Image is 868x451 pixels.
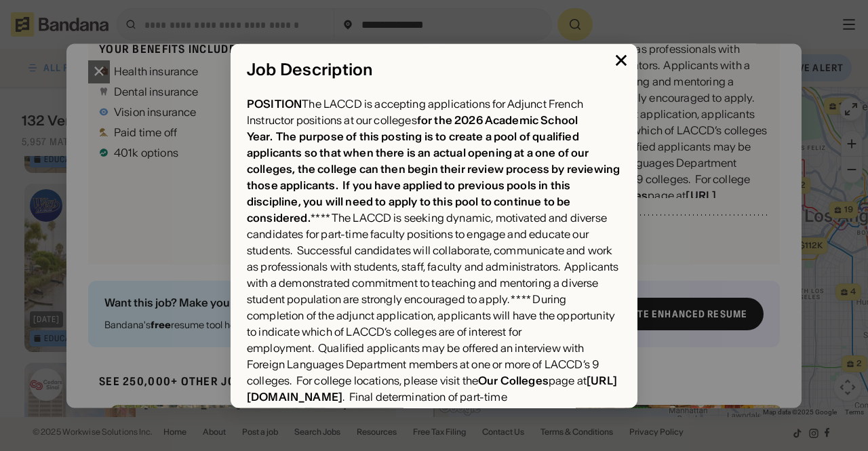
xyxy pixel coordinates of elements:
[247,60,621,79] div: Job Description
[247,113,620,224] div: for the 2026 Academic School Year. The purpose of this posting is to create a pool of qualified a...
[478,374,549,387] div: Our Colleges
[247,97,302,111] div: POSITION
[247,374,617,404] a: [URL][DOMAIN_NAME]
